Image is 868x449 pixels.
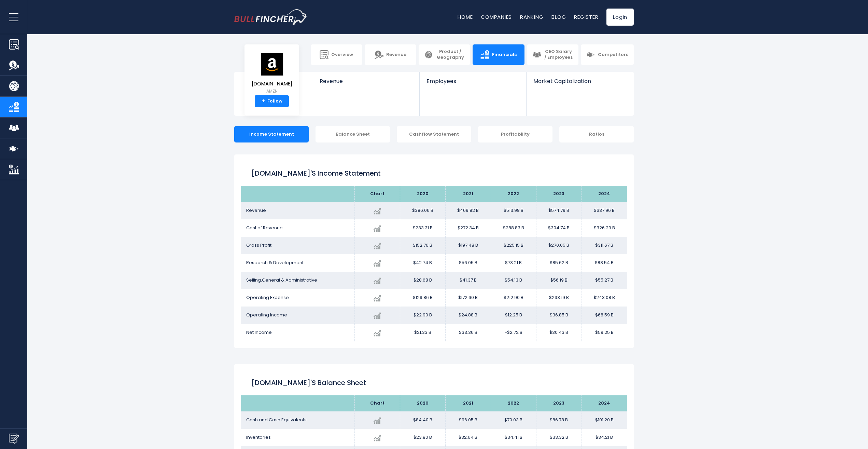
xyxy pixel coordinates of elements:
[536,429,582,446] td: $33.32 B
[582,219,627,237] td: $326.29 B
[582,289,627,307] td: $243.08 B
[536,307,582,324] td: $36.85 B
[246,242,271,248] span: Gross Profit
[419,44,470,65] a: Product / Geography
[255,95,289,107] a: +Follow
[400,411,445,429] td: $84.40 B
[262,98,265,104] strong: +
[400,289,445,307] td: $129.86 B
[386,52,406,58] span: Revenue
[445,254,491,272] td: $56.05 B
[400,272,445,289] td: $28.68 B
[251,168,617,178] h1: [DOMAIN_NAME]'s Income Statement
[536,254,582,272] td: $85.62 B
[400,429,445,446] td: $23.80 B
[551,13,566,21] a: Blog
[582,324,627,341] td: $59.25 B
[400,237,445,254] td: $152.76 B
[458,13,473,21] a: Home
[536,324,582,341] td: $30.43 B
[536,237,582,254] td: $270.05 B
[527,72,633,96] a: Market Capitalization
[492,52,517,58] span: Financials
[582,254,627,272] td: $88.54 B
[234,9,308,25] img: bullfincher logo
[491,237,536,254] td: $225.15 B
[246,312,287,318] span: Operating Income
[246,207,266,214] span: Revenue
[320,78,413,84] span: Revenue
[536,289,582,307] td: $233.19 B
[400,307,445,324] td: $22.90 B
[559,126,634,142] div: Ratios
[491,429,536,446] td: $34.41 B
[445,324,491,341] td: $33.36 B
[246,277,317,283] span: Selling,General & Administrative
[491,202,536,219] td: $513.98 B
[544,49,573,60] span: CEO Salary / Employees
[491,411,536,429] td: $70.03 B
[491,324,536,341] td: -$2.72 B
[252,81,292,87] span: [DOMAIN_NAME]
[246,329,272,336] span: Net Income
[473,44,524,65] a: Financials
[354,395,400,411] th: Chart
[491,254,536,272] td: $73.21 B
[491,289,536,307] td: $212.90 B
[491,395,536,411] th: 2022
[400,254,445,272] td: $42.74 B
[400,219,445,237] td: $233.31 B
[445,202,491,219] td: $469.82 B
[252,88,292,94] small: AMZN
[582,411,627,429] td: $101.20 B
[533,78,626,84] span: Market Capitalization
[331,52,353,58] span: Overview
[536,411,582,429] td: $86.78 B
[246,294,289,301] span: Operating Expense
[246,259,304,266] span: Research & Development
[400,395,445,411] th: 2020
[478,126,552,142] div: Profitability
[365,44,416,65] a: Revenue
[582,186,627,202] th: 2024
[445,411,491,429] td: $96.05 B
[527,44,578,65] a: CEO Salary / Employees
[491,307,536,324] td: $12.25 B
[400,324,445,341] td: $21.33 B
[481,13,512,21] a: Companies
[354,186,400,202] th: Chart
[313,72,420,96] a: Revenue
[246,434,271,440] span: Inventories
[445,429,491,446] td: $32.64 B
[445,395,491,411] th: 2021
[520,13,543,21] a: Ranking
[582,202,627,219] td: $637.96 B
[574,13,598,21] a: Register
[445,186,491,202] th: 2021
[234,9,308,25] a: Go to homepage
[536,272,582,289] td: $56.19 B
[400,186,445,202] th: 2020
[582,429,627,446] td: $34.21 B
[234,126,309,142] div: Income Statement
[582,307,627,324] td: $68.59 B
[582,395,627,411] th: 2024
[251,378,617,388] h2: [DOMAIN_NAME]'s Balance Sheet
[606,9,634,26] a: Login
[491,219,536,237] td: $288.83 B
[316,126,390,142] div: Balance Sheet
[582,272,627,289] td: $55.27 B
[251,53,293,95] a: [DOMAIN_NAME] AMZN
[536,186,582,202] th: 2023
[246,417,307,423] span: Cash and Cash Equivalents
[445,289,491,307] td: $172.60 B
[536,219,582,237] td: $304.74 B
[311,44,362,65] a: Overview
[397,126,471,142] div: Cashflow Statement
[420,72,526,96] a: Employees
[445,307,491,324] td: $24.88 B
[582,237,627,254] td: $311.67 B
[445,219,491,237] td: $272.34 B
[491,272,536,289] td: $54.13 B
[598,52,628,58] span: Competitors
